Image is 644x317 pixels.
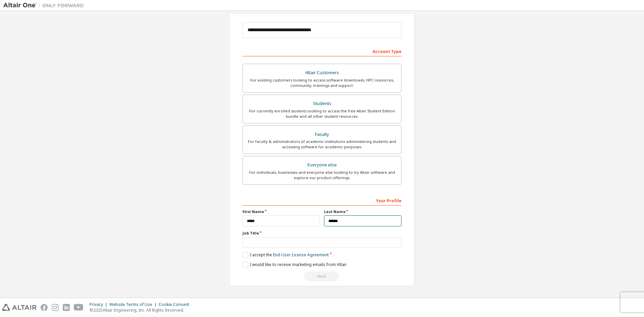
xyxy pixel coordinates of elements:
p: © 2025 Altair Engineering, Inc. All Rights Reserved. [90,307,193,313]
div: Students [247,99,397,108]
label: Last Name [324,209,401,214]
img: instagram.svg [52,304,59,311]
img: facebook.svg [41,304,48,311]
div: For faculty & administrators of academic institutions administering students and accessing softwa... [247,139,397,150]
label: I accept the [243,252,329,258]
div: Cookie Consent [159,302,193,307]
label: I would like to receive marketing emails from Altair [243,262,347,267]
img: altair_logo.svg [2,304,37,311]
div: For individuals, businesses and everyone else looking to try Altair software and explore our prod... [247,170,397,180]
div: For existing customers looking to access software downloads, HPC resources, community, trainings ... [247,77,397,88]
label: Job Title [243,230,401,236]
div: Everyone else [247,160,397,170]
div: Read and acccept EULA to continue [243,271,401,281]
img: Altair One [3,2,87,9]
div: Website Terms of Use [109,302,159,307]
div: Altair Customers [247,68,397,77]
label: First Name [243,209,320,214]
img: linkedin.svg [63,304,70,311]
div: Faculty [247,130,397,139]
div: Privacy [90,302,109,307]
div: For currently enrolled students looking to access the free Altair Student Edition bundle and all ... [247,108,397,119]
a: End-User License Agreement [273,252,329,258]
div: Your Profile [243,195,401,206]
div: Account Type [243,46,401,56]
img: youtube.svg [74,304,84,311]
